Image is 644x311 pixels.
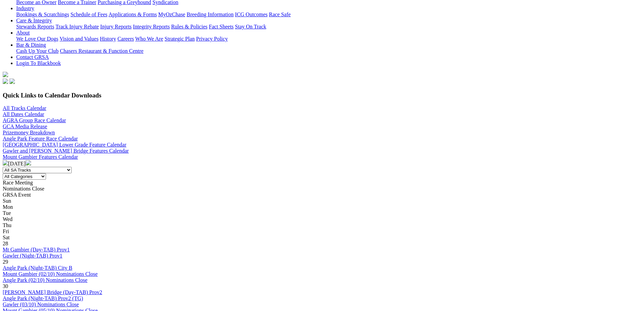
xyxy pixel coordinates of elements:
[3,124,47,129] a: GCA Media Release
[59,36,98,42] a: Vision and Values
[117,36,134,42] a: Careers
[3,79,8,84] img: facebook.svg
[16,60,61,66] a: Login To Blackbook
[100,36,116,42] a: History
[158,12,185,17] a: MyOzChase
[60,48,143,54] a: Chasers Restaurant & Function Centre
[16,30,30,36] a: About
[3,228,641,235] div: Fri
[3,253,62,259] a: Gawler (Night-TAB) Prov1
[3,259,8,265] span: 29
[3,130,55,135] a: Prizemoney Breakdown
[3,105,46,111] a: All Tracks Calendar
[16,12,641,18] div: Industry
[16,48,58,54] a: Cash Up Your Club
[16,24,54,29] a: Stewards Reports
[9,79,15,84] img: twitter.svg
[16,54,49,60] a: Contact GRSA
[55,24,99,29] a: Track Injury Rebate
[100,24,132,29] a: Injury Reports
[3,235,641,241] div: Sat
[3,180,641,186] div: Race Meeting
[16,36,641,42] div: About
[3,271,98,277] a: Mount Gambier (02/10) Nominations Close
[16,48,641,54] div: Bar & Dining
[3,247,70,252] a: Mt Gambier (Day-TAB) Prov1
[16,12,69,17] a: Bookings & Scratchings
[235,24,266,29] a: Stay On Track
[16,18,52,23] a: Care & Integrity
[3,154,78,160] a: Mount Gambier Features Calendar
[3,222,641,228] div: Thu
[196,36,228,42] a: Privacy Policy
[3,210,641,216] div: Tue
[187,12,234,17] a: Breeding Information
[165,36,195,42] a: Strategic Plan
[3,265,72,271] a: Angle Park (Night-TAB) City B
[3,160,641,167] div: [DATE]
[3,92,641,99] h3: Quick Links to Calendar Downloads
[3,283,8,289] span: 30
[3,160,8,165] img: chevron-left-pager-white.svg
[3,302,79,307] a: Gawler (03/10) Nominations Close
[16,42,46,48] a: Bar & Dining
[3,204,641,210] div: Mon
[16,24,641,30] div: Care & Integrity
[269,12,290,17] a: Race Safe
[3,277,88,283] a: Angle Park (02/10) Nominations Close
[3,72,8,77] img: logo-grsa-white.png
[3,216,641,222] div: Wed
[133,24,170,29] a: Integrity Reports
[3,192,641,198] div: GRSA Event
[135,36,163,42] a: Who We Are
[235,12,267,17] a: ICG Outcomes
[26,160,31,165] img: chevron-right-pager-white.svg
[3,148,129,154] a: Gawler and [PERSON_NAME] Bridge Features Calendar
[3,136,78,141] a: Angle Park Feature Race Calendar
[16,36,58,42] a: We Love Our Dogs
[3,186,641,192] div: Nominations Close
[3,295,83,301] a: Angle Park (Night-TAB) Prov2 (TG)
[3,289,102,295] a: [PERSON_NAME] Bridge (Day-TAB) Prov2
[16,5,34,11] a: Industry
[3,241,8,246] span: 28
[3,142,126,148] a: [GEOGRAPHIC_DATA] Lower Grade Feature Calendar
[3,117,66,123] a: AGRA Group Race Calendar
[3,198,641,204] div: Sun
[3,111,44,117] a: All Dates Calendar
[70,12,107,17] a: Schedule of Fees
[171,24,208,29] a: Rules & Policies
[209,24,234,29] a: Fact Sheets
[109,12,157,17] a: Applications & Forms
